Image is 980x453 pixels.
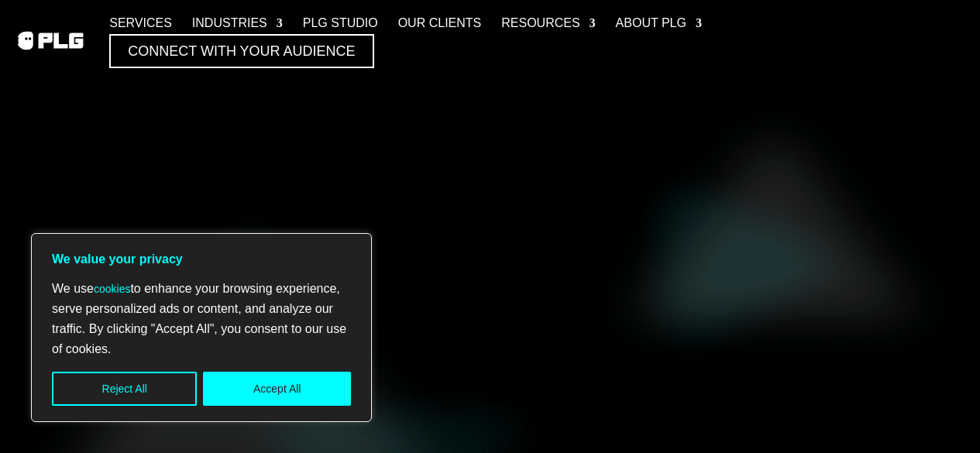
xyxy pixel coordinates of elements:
[52,372,197,406] button: Reject All
[109,34,373,68] a: Connect with Your Audience
[52,279,351,359] p: We use to enhance your browsing experience, serve personalized ads or content, and analyze our tr...
[31,233,372,422] div: We value your privacy
[501,13,595,34] a: Resources
[203,372,351,406] button: Accept All
[616,13,702,34] a: About PLG
[52,249,351,269] p: We value your privacy
[94,283,130,295] a: cookies
[109,13,172,34] a: Services
[398,13,482,34] a: Our Clients
[303,13,378,34] a: PLG Studio
[192,13,283,34] a: Industries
